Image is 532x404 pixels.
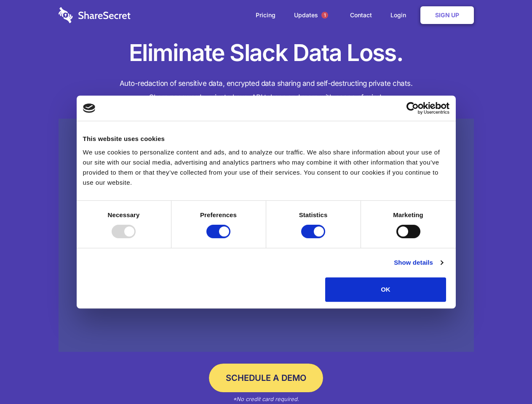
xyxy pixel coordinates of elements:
a: Contact [342,2,380,28]
a: Schedule a Demo [209,364,323,392]
div: This website uses cookies [83,134,449,144]
a: Sign Up [420,6,474,24]
em: *No credit card required. [233,396,299,402]
img: logo-wordmark-white-trans-d4663122ce5f474addd5e946df7df03e33cb6a1c49d2221995e7729f52c070b2.svg [59,7,131,23]
a: Pricing [247,2,284,28]
a: Login [382,2,419,28]
strong: Preferences [200,211,237,218]
button: OK [325,277,446,302]
strong: Necessary [108,211,140,218]
div: We use cookies to personalize content and ads, and to analyze our traffic. We also share informat... [83,147,449,188]
a: Usercentrics Cookiebot - opens in a new window [376,102,449,114]
span: 1 [321,12,328,19]
img: logo [83,104,96,113]
h1: Eliminate Slack Data Loss. [59,38,474,68]
strong: Statistics [299,211,328,218]
a: Wistia video thumbnail [59,119,474,352]
h4: Auto-redaction of sensitive data, encrypted data sharing and self-destructing private chats. Shar... [59,77,474,104]
a: Show details [394,258,443,268]
strong: Marketing [393,211,423,218]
